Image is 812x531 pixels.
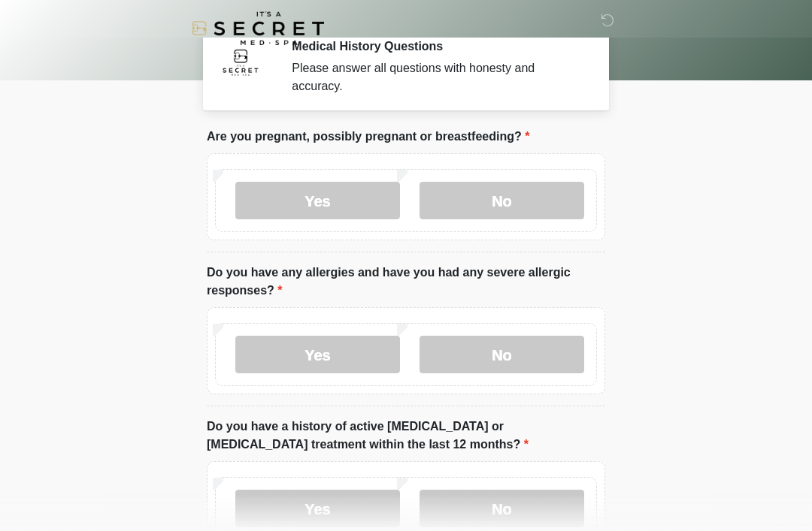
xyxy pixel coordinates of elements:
img: It's A Secret Med Spa Logo [192,11,324,45]
label: Yes [235,490,400,527]
label: Yes [235,336,400,373]
label: Do you have a history of active [MEDICAL_DATA] or [MEDICAL_DATA] treatment within the last 12 mon... [207,418,605,454]
label: Are you pregnant, possibly pregnant or breastfeeding? [207,128,529,146]
label: Do you have any allergies and have you had any severe allergic responses? [207,264,605,300]
img: Agent Avatar [218,39,263,84]
div: Please answer all questions with honesty and accuracy. [292,59,583,95]
label: No [420,490,584,527]
label: No [420,336,584,373]
label: No [420,182,584,219]
label: Yes [235,182,400,219]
